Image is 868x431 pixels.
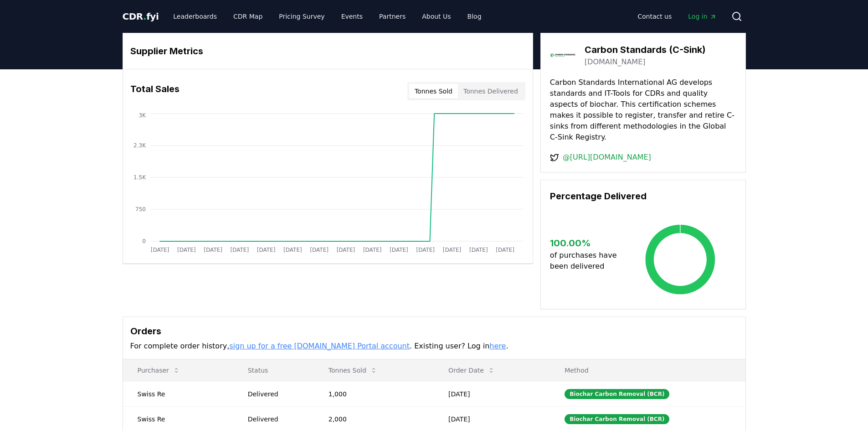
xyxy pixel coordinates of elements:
[563,152,651,163] a: @[URL][DOMAIN_NAME]
[550,42,575,68] img: Carbon Standards (C-Sink)-logo
[550,250,624,272] p: of purchases have been delivered
[123,10,159,23] a: CDR.fyi
[550,236,624,250] h3: 100.00 %
[123,381,233,406] td: Swiss Re
[134,174,146,181] tspan: 1.5K
[565,389,669,399] div: Biochar Carbon Removal (BCR)
[688,12,716,21] span: Log in
[314,381,434,406] td: 1,000
[441,361,502,379] button: Order Date
[130,361,187,379] button: Purchaser
[130,82,180,100] h3: Total Sales
[336,247,355,253] tspan: [DATE]
[226,8,270,25] a: CDR Map
[229,342,410,350] a: sign up for a free [DOMAIN_NAME] Portal account
[248,389,307,399] div: Delivered
[630,8,724,25] nav: Main
[123,11,159,22] span: CDR fyi
[372,8,413,25] a: Partners
[585,57,646,68] a: [DOMAIN_NAME]
[248,415,307,424] div: Delivered
[565,414,669,424] div: Biochar Carbon Removal (BCR)
[390,247,408,253] tspan: [DATE]
[681,8,724,25] a: Log in
[166,8,224,25] a: Leaderboards
[458,84,524,99] button: Tonnes Delivered
[585,43,706,57] h3: Carbon Standards (C-Sink)
[130,341,738,352] p: For complete order history, . Existing user? Log in .
[496,247,514,253] tspan: [DATE]
[321,361,385,379] button: Tonnes Sold
[150,247,169,253] tspan: [DATE]
[135,206,146,213] tspan: 750
[442,247,461,253] tspan: [DATE]
[630,8,679,25] a: Contact us
[139,112,146,119] tspan: 3K
[177,247,195,253] tspan: [DATE]
[143,11,146,22] span: .
[434,381,550,406] td: [DATE]
[489,342,506,350] a: here
[130,324,738,338] h3: Orders
[460,8,489,25] a: Blog
[241,366,307,375] p: Status
[409,84,458,99] button: Tonnes Sold
[283,247,302,253] tspan: [DATE]
[416,247,435,253] tspan: [DATE]
[204,247,222,253] tspan: [DATE]
[557,366,738,375] p: Method
[415,8,458,25] a: About Us
[134,142,146,149] tspan: 2.3K
[550,77,736,143] p: Carbon Standards International AG develops standards and IT-Tools for CDRs and quality aspects of...
[469,247,488,253] tspan: [DATE]
[310,247,329,253] tspan: [DATE]
[550,189,736,203] h3: Percentage Delivered
[272,8,332,25] a: Pricing Survey
[257,247,275,253] tspan: [DATE]
[363,247,381,253] tspan: [DATE]
[166,8,488,25] nav: Main
[130,44,525,58] h3: Supplier Metrics
[334,8,370,25] a: Events
[142,238,146,244] tspan: 0
[230,247,249,253] tspan: [DATE]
